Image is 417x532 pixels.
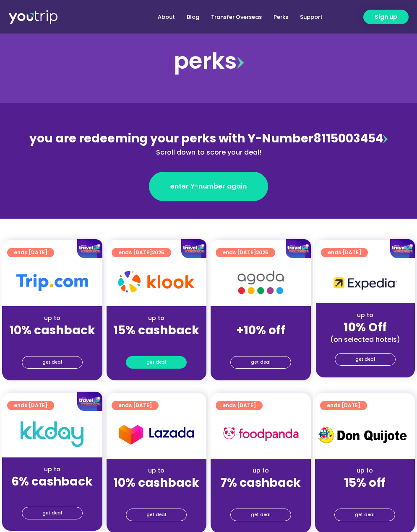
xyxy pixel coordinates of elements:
a: get deal [126,509,187,521]
div: up to [9,314,96,323]
nav: Menu [89,9,328,25]
span: ends [DATE] [327,401,360,410]
span: ends [DATE] [222,401,256,410]
div: up to [322,466,409,475]
div: (for stays only) [113,338,200,347]
strong: 10% cashback [9,322,95,338]
div: (for stays only) [217,491,304,499]
div: (for stays only) [322,491,409,499]
a: Blog [181,9,205,25]
div: up to [9,465,96,474]
div: (for stays only) [113,491,200,499]
a: get deal [230,356,291,369]
span: get deal [251,356,271,368]
div: up to [113,314,200,323]
a: About [152,9,181,25]
div: 8115003454 [26,130,391,158]
div: (on selected hotels) [323,335,409,344]
a: get deal [230,509,291,521]
span: you are redeeming your perks with Y-Number [29,130,313,147]
span: get deal [42,507,62,519]
div: (for stays only) [217,338,304,347]
span: get deal [146,509,166,521]
a: ends [DATE] [112,401,159,410]
strong: 10% Off [344,319,387,336]
a: ends [DATE] [320,401,367,410]
div: up to [323,311,409,320]
span: enter Y-number again [170,181,247,191]
a: get deal [334,509,395,521]
strong: 6% cashback [11,473,93,490]
span: get deal [146,356,166,368]
a: Transfer Overseas [205,9,268,25]
span: Sign up [375,13,397,21]
span: get deal [355,354,375,365]
a: get deal [126,356,187,369]
a: ends [DATE] [216,401,263,410]
strong: 7% cashback [220,475,301,491]
strong: +10% off [236,322,285,338]
span: up to [253,314,268,322]
a: Support [294,9,328,25]
strong: 15% cashback [113,322,199,338]
div: (for stays only) [9,489,96,498]
span: get deal [355,509,375,521]
strong: 10% cashback [113,475,199,491]
a: Perks [268,9,294,25]
a: enter Y-number again [149,172,268,201]
strong: 15% off [344,475,386,491]
div: Scroll down to score your deal! [26,147,391,158]
span: get deal [251,509,271,521]
a: get deal [335,353,396,366]
div: up to [217,466,304,475]
div: (for stays only) [9,338,96,347]
a: get deal [22,507,83,519]
span: ends [DATE] [118,401,152,410]
span: get deal [42,356,62,368]
a: Sign up [363,10,409,24]
div: up to [113,466,200,475]
a: get deal [22,356,83,369]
